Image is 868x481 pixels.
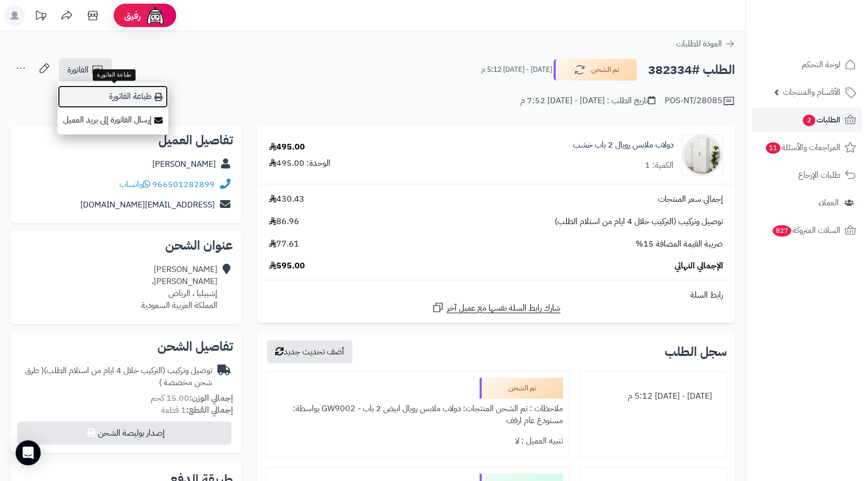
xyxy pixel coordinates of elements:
[447,302,560,314] span: شارك رابط السلة نفسها مع عميل آخر
[272,431,563,451] div: تنبيه العميل : لا
[269,157,331,169] div: الوحدة: 495.00
[93,69,136,81] div: طباعة الفاتورة
[28,5,54,29] a: تحديثات المنصة
[797,28,858,50] img: logo-2.png
[752,52,862,77] a: لوحة التحكم
[752,135,862,160] a: المراجعات والأسئلة11
[141,264,217,311] div: [PERSON_NAME] [PERSON_NAME]، إشبيليا ، الرياض المملكة العربية السعودية
[802,57,840,72] span: لوحة التحكم
[554,59,637,81] button: تم الشحن
[676,38,722,50] span: العودة للطلبات
[818,195,839,210] span: العملاء
[19,365,212,389] div: توصيل وتركيب (التركيب خلال 4 ايام من استلام الطلب)
[17,422,231,445] button: إصدار بوليصة الشحن
[783,85,840,100] span: الأقسام والمنتجات
[19,340,233,353] h2: تفاصيل الشحن
[269,193,304,205] span: 430.43
[803,115,815,126] span: 2
[665,95,735,107] div: POS-NT/28085
[635,238,723,250] span: ضريبة القيمة المضافة 15%
[261,289,731,301] div: رابط السلة
[645,159,674,171] div: الكمية: 1
[798,168,840,182] span: طلبات الإرجاع
[67,64,89,76] span: الفاتورة
[152,178,215,191] a: 966501282899
[59,58,112,81] a: الفاتورة
[25,364,212,389] span: ( طرق شحن مخصصة )
[119,178,150,191] a: واتساب
[124,9,141,22] span: رفيق
[520,95,655,107] div: تاريخ الطلب : [DATE] - [DATE] 7:52 م
[57,85,168,108] a: طباعة الفاتورة
[272,399,563,431] div: ملاحظات : تم الشحن المنتجات: دولاب ملابس رويال ابيض 2 باب - GW9002 بواسطة: مستودع عام ارفف
[766,142,780,154] span: 11
[151,392,233,404] small: 15.00 كجم
[145,5,166,26] img: ai-face.png
[186,404,233,416] strong: إجمالي القطع:
[772,223,840,238] span: السلات المتروكة
[269,238,299,250] span: 77.61
[269,216,299,228] span: 86.96
[586,386,720,406] div: [DATE] - [DATE] 5:12 م
[269,141,305,153] div: 495.00
[19,134,233,146] h2: تفاصيل العميل
[675,260,723,272] span: الإجمالي النهائي
[573,139,674,151] a: دولاب ملابس رويال 2 باب خشب
[752,107,862,132] a: الطلبات2
[752,190,862,215] a: العملاء
[161,404,233,416] small: 1 قطعة
[189,392,233,404] strong: إجمالي الوزن:
[152,158,216,170] a: [PERSON_NAME]
[648,59,735,81] h2: الطلب #382334
[16,440,41,465] div: Open Intercom Messenger
[480,378,563,399] div: تم الشحن
[267,340,352,363] button: أضف تحديث جديد
[555,216,723,228] span: توصيل وتركيب (التركيب خلال 4 ايام من استلام الطلب)
[658,193,723,205] span: إجمالي سعر المنتجات
[802,113,840,127] span: الطلبات
[752,163,862,188] a: طلبات الإرجاع
[481,65,552,75] small: [DATE] - [DATE] 5:12 م
[765,140,840,155] span: المراجعات والأسئلة
[19,239,233,252] h2: عنوان الشحن
[665,346,727,358] h3: سجل الطلب
[682,134,723,176] img: 1747845051-1-90x90.jpg
[269,260,305,272] span: 595.00
[676,38,735,50] a: العودة للطلبات
[80,199,215,211] a: [EMAIL_ADDRESS][DOMAIN_NAME]
[57,108,168,132] a: إرسال الفاتورة إلى بريد العميل
[773,225,791,237] span: 827
[432,301,560,314] a: شارك رابط السلة نفسها مع عميل آخر
[752,218,862,243] a: السلات المتروكة827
